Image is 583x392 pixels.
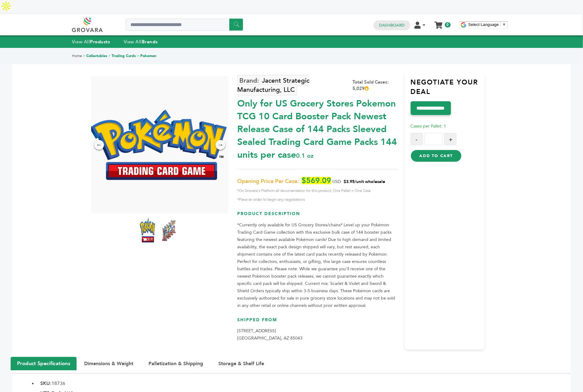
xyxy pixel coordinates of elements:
[344,179,385,185] span: $3.95/unit wholesale
[108,53,111,58] span: >
[237,317,398,328] h3: Shipped From
[140,218,155,243] img: *Only for US Grocery Stores* Pokemon TCG 10 Card Booster Pack – Newest Release (Case of 144 Packs...
[140,53,156,58] a: Pokemon
[83,53,85,58] span: >
[11,357,77,370] button: Product Specifications
[72,53,82,58] a: Home
[72,39,110,45] a: View AllProducts
[411,150,462,162] button: Add to Cart
[237,178,299,185] span: Opening Price Per Case:
[468,22,506,27] a: Select Language​
[237,196,398,203] span: *Place an order to begin any negotiations
[445,22,451,27] span: 0
[500,22,501,27] span: ​
[237,94,398,161] div: Only for US Grocery Stores Pokemon TCG 10 Card Booster Pack Newest Release Case of 144 Packs Slee...
[142,39,158,45] strong: Brands
[40,380,52,387] b: SKU:
[161,218,177,243] img: *Only for US Grocery Stores* Pokemon TCG 10 Card Booster Pack – Newest Release (Case of 144 Packs...
[296,152,313,160] span: 0.1 oz
[90,39,110,45] strong: Products
[444,133,456,145] button: +
[112,53,136,58] a: Trading Cards
[411,78,485,101] h3: Negotiate Your Deal
[237,187,398,194] span: *On Grovara's Platform all documentation for this product, One Pallet = One Case
[78,357,139,370] button: Dimensions & Weight
[352,79,399,92] div: Total Sold Cases: 5,029
[137,53,139,58] span: >
[94,140,104,150] div: ←
[435,20,442,26] a: My Cart
[90,110,227,180] img: *Only for US Grocery Stores* Pokemon TCG 10 Card Booster Pack – Newest Release (Case of 144 Packs...
[126,19,243,31] input: Search a product or brand...
[237,221,398,309] p: *Currently only available for US Grocery Stores/chains* Level up your Pokémon Trading Card Game c...
[379,23,405,28] a: Dashboard
[142,357,209,370] button: Palletization & Shipping
[411,123,446,129] span: Cases per Pallet: 1
[212,357,270,370] button: Storage & Shelf Life
[124,39,158,45] a: View AllBrands
[37,380,571,387] li: 18736
[86,53,107,58] a: Collectables
[237,211,398,221] h3: Product Description
[502,22,506,27] span: ▼
[237,327,398,342] p: [STREET_ADDRESS] [GEOGRAPHIC_DATA], AZ 85043
[237,75,309,95] a: Jacent Strategic Manufacturing, LLC
[302,177,331,184] span: $569.09
[411,133,423,145] button: -
[332,179,341,185] span: USD
[468,22,499,27] span: Select Language
[216,140,225,150] div: →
